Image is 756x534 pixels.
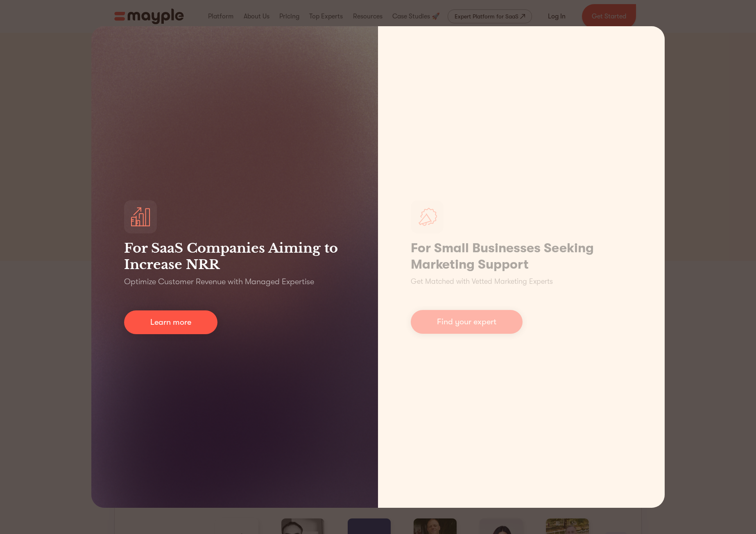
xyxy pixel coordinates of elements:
[124,276,314,287] p: Optimize Customer Revenue with Managed Expertise
[411,276,553,287] p: Get Matched with Vetted Marketing Experts
[411,310,523,334] a: Find your expert
[124,240,345,273] h3: For SaaS Companies Aiming to Increase NRR
[411,240,632,273] h1: For Small Businesses Seeking Marketing Support
[124,310,217,334] a: Learn more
